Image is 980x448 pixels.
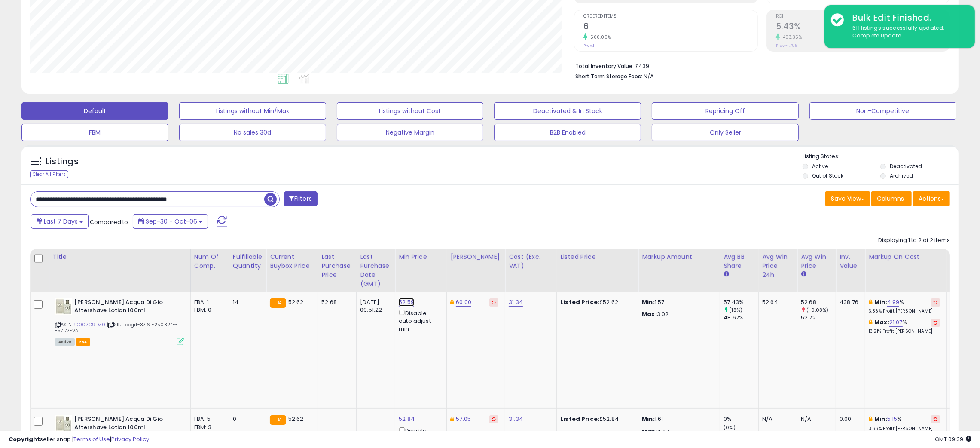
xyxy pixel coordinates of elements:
div: 57.43% [724,298,758,306]
div: 14 [233,298,260,306]
button: Actions [913,191,950,206]
button: Default [21,102,168,120]
a: 4.99 [887,298,900,307]
div: FBM: 3 [194,423,223,431]
button: No sales 30d [179,124,326,141]
div: Markup Amount [642,252,716,261]
div: % [869,298,940,314]
div: Inv. value [840,252,861,270]
button: Non-Competitive [809,102,956,120]
div: £52.84 [560,415,632,423]
div: Current Buybox Price [270,252,314,270]
button: B2B Enabled [494,124,641,141]
b: Listed Price: [560,415,599,423]
strong: Copyright [9,435,40,443]
button: Deactivated & In Stock [494,102,641,120]
span: 52.62 [288,415,304,423]
label: Archived [890,172,913,179]
i: This overrides the store level max markup for this listing [869,319,872,325]
img: 31hdFbkXp8L._SL40_.jpg [55,415,72,432]
button: Repricing Off [652,102,799,120]
span: FBA [76,338,91,346]
p: 1.57 [642,298,713,306]
small: Prev: 1 [583,43,594,48]
div: Bulk Edit Finished. [846,12,968,24]
div: £52.62 [560,298,632,306]
div: 52.72 [801,314,836,322]
a: B0007G9DZ0 [73,321,106,328]
div: 611 listings successfully updated. [846,24,968,40]
div: 0.00 [840,415,858,423]
strong: Max: [642,310,657,318]
b: Max: [874,318,889,326]
span: | SKU: qogit-37.61-250324---57.77-VA1 [55,321,178,334]
a: 5.15 [887,415,898,423]
div: Title [53,252,187,261]
div: % [869,415,940,431]
b: [PERSON_NAME] Acqua Di Gio Aftershave Lotion 100ml [74,298,179,316]
a: 31.34 [509,298,523,307]
span: 2025-10-14 09:39 GMT [935,435,971,443]
a: 21.07 [889,318,903,327]
button: Filters [284,191,318,206]
div: 438.76 [840,298,858,306]
p: Listing States: [803,153,959,161]
strong: Min: [642,298,655,306]
b: [PERSON_NAME] Acqua Di Gio Aftershave Lotion 100ml [74,415,179,433]
b: Min: [874,415,887,423]
div: Avg BB Share [724,252,755,270]
u: Complete Update [852,32,901,39]
div: Fulfillable Quantity [233,252,263,270]
small: (18%) [729,307,742,313]
button: Sep-30 - Oct-06 [133,214,208,229]
p: 4.47 [642,428,713,436]
i: Revert to store-level Min Markup [934,300,937,304]
b: Min: [874,298,887,306]
div: Avg Win Price 24h. [762,252,794,279]
button: Listings without Min/Max [179,102,326,120]
small: FBA [270,298,286,308]
span: Columns [877,194,904,203]
button: Only Seller [652,124,799,141]
div: [PERSON_NAME] [450,252,501,261]
strong: Min: [642,415,655,423]
i: This overrides the store level Dynamic Max Price for this listing [450,299,454,305]
a: 60.00 [456,298,471,307]
button: FBM [21,124,168,141]
p: 13.21% Profit [PERSON_NAME] [869,328,940,334]
small: 403.35% [780,34,802,40]
span: Compared to: [90,218,129,226]
a: 31.34 [509,415,523,423]
div: ASIN: [55,298,184,344]
p: 3.02 [642,310,713,318]
a: 52.59 [399,298,414,307]
div: Last Purchase Price [321,252,353,279]
div: Num of Comp. [194,252,226,270]
strong: Max: [642,427,657,436]
button: Save View [825,191,870,206]
span: N/A [644,72,654,80]
p: 3.56% Profit [PERSON_NAME] [869,308,940,314]
small: (-0.08%) [806,307,828,313]
div: [DATE] 09:51:22 [360,298,388,314]
div: 0% [724,415,758,423]
label: Out of Stock [812,172,843,179]
button: Listings without Cost [337,102,484,120]
div: 48.67% [724,314,758,322]
div: Markup on Cost [869,252,943,261]
i: Revert to store-level Max Markup [934,320,937,325]
div: Avg Win Price [801,252,832,270]
p: 3.66% Profit [PERSON_NAME] [869,426,940,432]
div: seller snap | | [9,436,149,444]
label: Active [812,163,828,170]
span: Sep-30 - Oct-06 [146,217,197,226]
div: 52.68 [801,298,836,306]
a: Terms of Use [73,435,110,443]
a: 52.84 [399,415,415,423]
h2: 5.43% [776,21,949,33]
small: Prev: -1.79% [776,43,797,48]
div: % [869,319,940,334]
img: 31hdFbkXp8L._SL40_.jpg [55,298,72,315]
label: Deactivated [890,163,922,170]
b: Listed Price: [560,298,599,306]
